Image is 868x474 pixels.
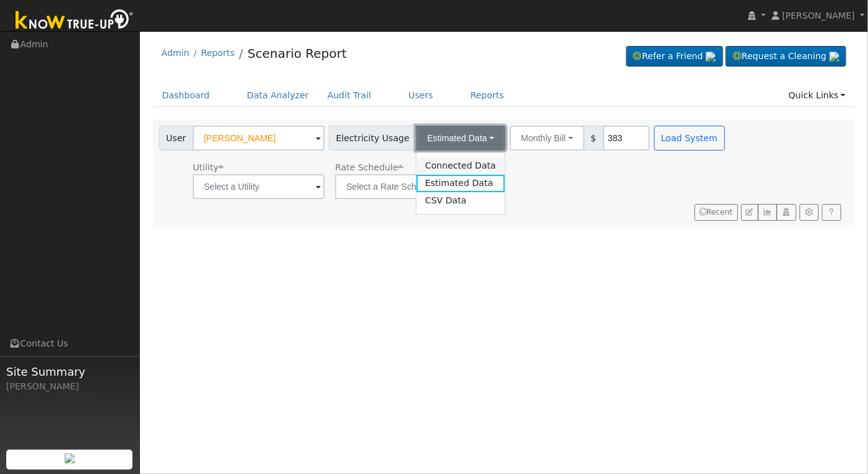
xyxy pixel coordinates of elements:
[706,52,716,62] img: retrieve
[193,174,325,199] input: Select a Utility
[65,453,75,463] img: retrieve
[9,7,140,35] img: Know True-Up
[399,84,443,107] a: Users
[584,126,604,151] span: $
[238,84,318,107] a: Data Analyzer
[193,126,325,151] input: Select a User
[193,161,325,174] div: Utility
[510,126,584,151] button: Monthly Bill
[6,363,133,380] span: Site Summary
[654,126,725,151] button: Load System
[726,46,846,67] a: Request a Cleaning
[201,48,234,58] a: Reports
[800,204,819,221] button: Settings
[741,204,759,221] button: Edit User
[417,175,505,192] a: Estimated Data
[626,46,723,67] a: Refer a Friend
[417,157,505,174] a: Connected Data
[159,126,193,151] span: User
[461,84,514,107] a: Reports
[822,204,841,221] a: Help Link
[247,46,347,61] a: Scenario Report
[335,162,404,172] span: Alias: None
[329,126,417,151] span: Electricity Usage
[318,84,381,107] a: Audit Trail
[153,84,219,107] a: Dashboard
[162,48,190,58] a: Admin
[416,126,506,151] button: Estimated Data
[758,204,777,221] button: Multi-Series Graph
[6,380,133,393] div: [PERSON_NAME]
[782,11,855,21] span: [PERSON_NAME]
[829,52,839,62] img: retrieve
[777,204,796,221] button: Login As
[695,204,738,221] button: Recent
[779,84,855,107] a: Quick Links
[335,174,467,199] input: Select a Rate Schedule
[417,192,505,210] a: CSV Data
